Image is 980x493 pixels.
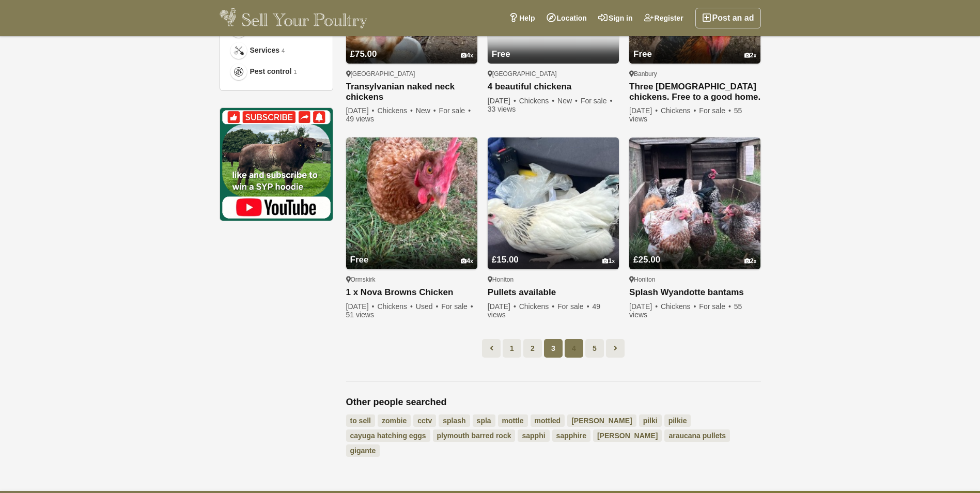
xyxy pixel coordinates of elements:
a: Location [541,8,593,28]
a: 2 [523,339,542,358]
a: mottled [531,414,565,427]
span: For sale [441,302,474,311]
a: to sell [346,414,375,427]
a: Sign in [593,8,639,28]
a: £75.00 4 [346,29,477,64]
a: spla [473,414,495,427]
span: £75.00 [350,49,377,59]
a: Free 4 [346,235,477,269]
a: 5 [585,339,604,358]
span: [DATE] [346,302,376,311]
a: zombie [378,414,411,427]
span: 55 views [629,106,742,123]
span: 55 views [629,302,742,319]
a: Register [639,8,689,28]
span: [DATE] [346,106,376,115]
span: New [557,97,579,105]
span: For sale [439,106,472,115]
span: Chickens [377,106,414,115]
a: sapphire [552,429,590,442]
span: Used [416,302,440,311]
em: 4 [282,47,285,55]
div: 4 [461,52,473,59]
a: [PERSON_NAME] [567,414,636,427]
span: Chickens [519,302,556,311]
a: 1 x Nova Browns Chicken [346,287,477,298]
span: [DATE] [629,106,659,115]
img: Splash Wyandotte bantams [629,137,760,269]
div: [GEOGRAPHIC_DATA] [346,70,477,78]
a: [PERSON_NAME] [593,429,662,442]
a: cctv [413,414,436,427]
span: For sale [581,97,613,105]
a: Splash Wyandotte bantams [629,287,760,298]
span: Free [350,255,369,265]
span: Free [633,49,652,59]
a: araucana pullets [664,429,730,442]
a: Services Services 4 [228,40,324,61]
span: 51 views [346,311,374,319]
img: 1 x Nova Browns Chicken [346,137,477,269]
a: £25.00 2 [629,235,760,269]
span: For sale [699,106,732,115]
a: Pullets available [488,287,619,298]
span: Services [250,45,280,56]
span: Chickens [377,302,414,311]
span: Chickens [661,106,697,115]
h2: Other people searched [346,397,761,408]
a: Transylvanian naked neck chickens [346,82,477,102]
span: New [416,106,437,115]
a: mottle [498,414,528,427]
div: 2 [744,52,757,59]
span: For sale [699,302,732,311]
a: Pest control Pest control 1 [228,61,324,82]
span: For sale [557,302,590,311]
div: 4 [461,257,473,265]
img: Pullets available [488,137,619,269]
img: Mat Atkinson Farming YouTube Channel [220,107,333,221]
a: cayuga hatching eggs [346,429,430,442]
span: [DATE] [488,97,517,105]
div: 1 [602,257,615,265]
div: 2 [744,257,757,265]
span: 33 views [488,105,516,113]
img: Sell Your Poultry [220,8,368,28]
div: Banbury [629,70,760,78]
a: plymouth barred rock [433,429,516,442]
a: 4 beautiful chickena [488,82,619,93]
a: sapphi [518,429,549,442]
span: [DATE] [488,302,517,311]
span: £15.00 [492,255,519,265]
span: Chickens [661,302,697,311]
a: Free 2 [629,29,760,64]
a: splash [439,414,470,427]
a: Post an ad [695,8,761,28]
a: pilkie [664,414,691,427]
span: 49 views [488,302,600,319]
span: £25.00 [633,255,660,265]
span: Pest control [250,66,292,77]
span: 49 views [346,115,374,123]
img: Services [234,45,244,56]
div: Honiton [488,275,619,284]
a: Three [DEMOGRAPHIC_DATA] chickens. Free to a good home. [629,82,760,102]
span: [DATE] [629,302,659,311]
a: Help [503,8,540,28]
em: 1 [293,68,297,76]
span: Chickens [519,97,556,105]
a: 4 [565,339,583,358]
div: Honiton [629,275,760,284]
a: gigante [346,444,380,457]
a: pilki [639,414,662,427]
span: Free [492,49,510,59]
a: 1 [503,339,521,358]
div: Ormskirk [346,275,477,284]
a: Free [488,29,619,64]
div: [GEOGRAPHIC_DATA] [488,70,619,78]
span: 3 [544,339,563,358]
img: Pest control [234,67,244,77]
a: £15.00 1 [488,235,619,269]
